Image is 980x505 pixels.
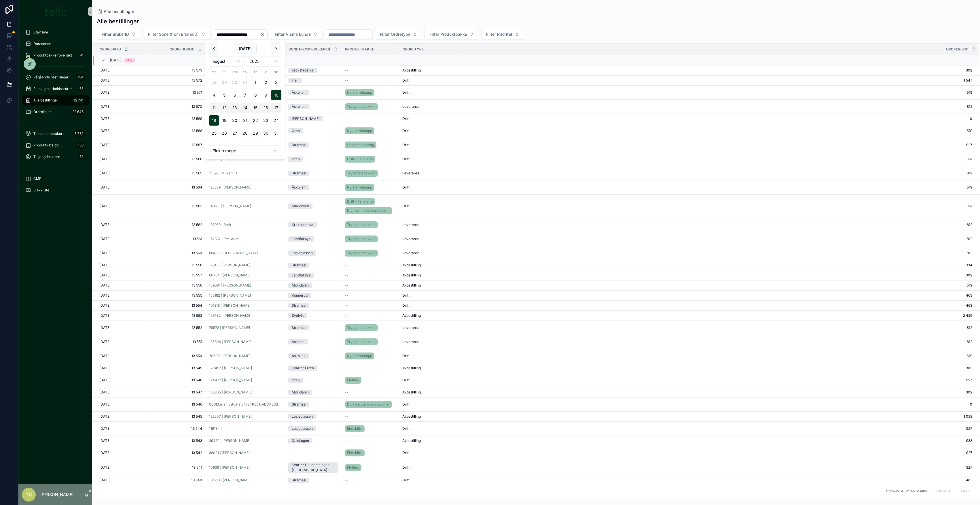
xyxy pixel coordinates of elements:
a: 13 564 [152,185,202,190]
span: Pågående bestillinger [33,75,69,80]
a: 812 [458,223,972,227]
span: 125859 | [PERSON_NAME] [209,185,251,190]
span: 519 [458,90,972,95]
button: fredag 1. august 2025 [250,77,261,88]
button: søndag 31. august 2025 [271,128,281,138]
span: Trygghetspakken [347,237,376,241]
span: Service oppdrag [347,143,374,147]
img: App logo [44,7,67,16]
span: Leveranse [402,223,420,227]
span: 88483 | [GEOGRAPHIC_DATA] [209,251,258,255]
button: torsdag 21. august 2025 [240,115,250,126]
a: 13 571 [152,90,202,95]
a: Alle bestillinger12 741 [22,95,89,105]
a: [DATE] [99,104,145,109]
a: Fjell [288,78,338,83]
span: 162832 | Per-Auen [209,237,239,241]
a: [DATE] [99,129,145,133]
div: Øren [292,128,300,133]
div: Åskollen [292,185,306,190]
span: 13 567 [152,143,202,147]
a: -- [345,68,395,73]
button: lørdag 23. august 2025 [261,115,271,126]
button: mandag 18. august 2025, selected [209,115,219,126]
a: 13 560 [152,251,202,255]
a: Pågående bestillinger134 [22,72,89,82]
a: Tjenestemottakere5 732 [22,129,89,139]
a: Krokstadelva [288,222,338,227]
div: scrollable content [18,23,92,203]
span: [DATE] [99,171,111,176]
button: Clear [260,32,267,37]
a: Tilgangsbrukere32 [22,152,89,162]
span: Leveranse [402,104,420,109]
span: Drift [402,116,410,121]
a: [DATE] [99,251,145,255]
a: 149183 | [PERSON_NAME] [209,204,251,208]
button: lørdag 30. august 2025 [261,128,271,138]
span: Leveranse [402,171,420,176]
span: Produktkatalog [33,143,58,148]
button: søndag 24. august 2025 [271,115,281,126]
span: Filter Visma kunde [275,31,311,37]
a: Avbestilling [402,263,454,267]
a: 162832 | Per-Auen [209,237,281,241]
a: 1 547 [458,78,972,83]
a: Strømsø [288,142,338,148]
span: Startside [33,30,48,35]
a: Øren [288,128,338,133]
a: Leveranse [402,237,454,241]
button: Select Button [481,29,524,40]
span: 13 570 [152,104,202,109]
a: 334 [458,263,972,267]
span: [DATE] [99,204,111,208]
a: 13 568 [152,129,202,133]
button: tirsdag 26. august 2025 [219,128,230,138]
a: Trygghetspakken [345,250,378,257]
a: Åskollen [288,90,338,95]
span: 183959 | Berit [209,223,231,227]
a: Trygghetspakken [345,221,378,228]
a: 13 572 [152,78,202,83]
a: 519 [458,129,972,133]
button: mandag 11. august 2025, selected [209,103,219,113]
button: torsdag 28. august 2025 [240,128,250,138]
a: [DATE] [99,185,145,190]
span: [DATE] [99,143,111,147]
button: lørdag 9. august 2025 [261,90,271,100]
button: søndag 17. august 2025, selected [271,103,281,113]
div: Åskollen [292,104,306,109]
a: 0 [458,116,972,121]
a: Drift [402,90,454,95]
a: Leveranse [402,171,454,176]
span: Avbestilling [402,68,421,73]
a: -- [345,78,395,83]
a: Ordrelinjer22 646 [22,107,89,117]
span: [DATE] [99,129,111,133]
a: 13 569 [152,116,202,121]
div: 65 [78,85,85,92]
a: 13 565 [152,171,202,176]
button: tirsdag 29. juli 2025 [219,77,230,88]
a: Trygghetspakken [345,169,395,178]
button: tirsdag 19. august 2025 [219,115,230,126]
a: Produktpakker oversikt41 [22,50,89,61]
a: Dashboard [22,39,89,49]
span: 13 558 [152,263,202,267]
a: 812 [458,237,972,241]
span: [DATE] [99,223,111,227]
span: [DATE] [99,237,111,241]
a: 178118 | [PERSON_NAME] [209,263,250,267]
a: 927 [458,143,972,147]
div: 41 [78,52,85,59]
span: [DATE] [99,251,111,255]
span: [DATE] [99,104,111,109]
button: lørdag 2. august 2025 [261,77,271,88]
div: 22 646 [71,108,85,115]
